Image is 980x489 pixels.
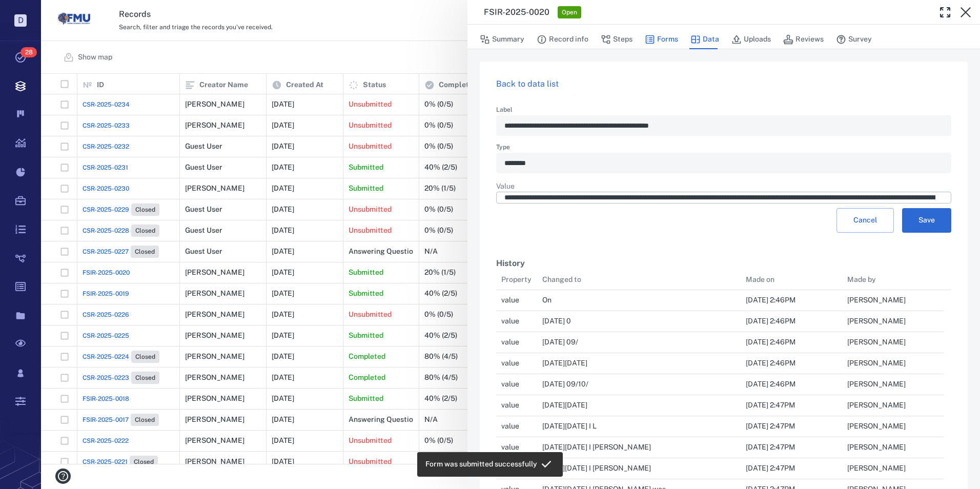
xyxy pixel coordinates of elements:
[542,379,588,390] div: [DATE] 09/10/
[746,400,795,411] div: [DATE] 2:47PM
[902,208,951,233] button: Save
[935,2,955,23] button: Toggle Fullscreen
[496,144,951,153] label: Type
[746,265,774,294] div: Made on
[847,316,906,327] div: [PERSON_NAME]
[847,358,906,369] div: [PERSON_NAME]
[746,337,795,348] div: [DATE] 2:46PM
[501,379,519,390] div: value
[601,30,632,49] button: Steps
[542,265,581,294] div: Changed to
[542,316,571,327] div: [DATE] 0
[842,265,944,294] div: Made by
[847,379,906,390] div: [PERSON_NAME]
[425,455,537,474] div: Form was submitted successfully
[501,421,519,432] div: value
[746,379,795,390] div: [DATE] 2:46PM
[746,358,795,369] div: [DATE] 2:46PM
[645,30,678,49] button: Forms
[847,295,906,305] div: [PERSON_NAME]
[484,6,549,18] h3: FSIR-2025-0020
[501,265,532,294] div: Property
[746,463,795,474] div: [DATE] 2:47PM
[496,257,951,270] h3: History
[847,421,906,432] div: [PERSON_NAME]
[542,421,597,432] div: [DATE][DATE] I L
[542,295,552,305] div: On
[746,295,795,305] div: [DATE] 2:46PM
[836,208,894,233] a: Cancel
[537,265,741,294] div: Changed to
[501,442,519,453] div: value
[480,30,524,49] button: Summary
[690,30,719,49] button: Data
[501,337,519,348] div: value
[847,265,876,294] div: Made by
[847,400,906,411] div: [PERSON_NAME]
[783,30,824,49] button: Reviews
[21,47,37,57] span: 28
[542,463,651,474] div: [DATE][DATE] I [PERSON_NAME]
[501,358,519,369] div: value
[537,30,588,49] button: Record info
[542,442,651,453] div: [DATE][DATE] I [PERSON_NAME]
[847,442,906,453] div: [PERSON_NAME]
[496,107,951,115] label: Label
[501,295,519,305] div: value
[542,337,578,348] div: [DATE] 09/
[501,400,519,411] div: value
[741,265,842,294] div: Made on
[542,400,587,411] div: [DATE][DATE]
[746,316,795,327] div: [DATE] 2:46PM
[847,463,906,474] div: [PERSON_NAME]
[496,79,559,89] a: Back to data list
[542,358,587,369] div: [DATE][DATE]
[746,421,795,432] div: [DATE] 2:47PM
[496,181,951,192] div: Value
[14,14,27,27] p: D
[836,30,872,49] button: Survey
[955,2,976,23] button: Close
[560,8,579,17] span: Open
[501,316,519,327] div: value
[731,30,771,49] button: Uploads
[847,337,906,348] div: [PERSON_NAME]
[746,442,795,453] div: [DATE] 2:47PM
[496,265,537,294] div: Property
[23,7,44,16] span: Help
